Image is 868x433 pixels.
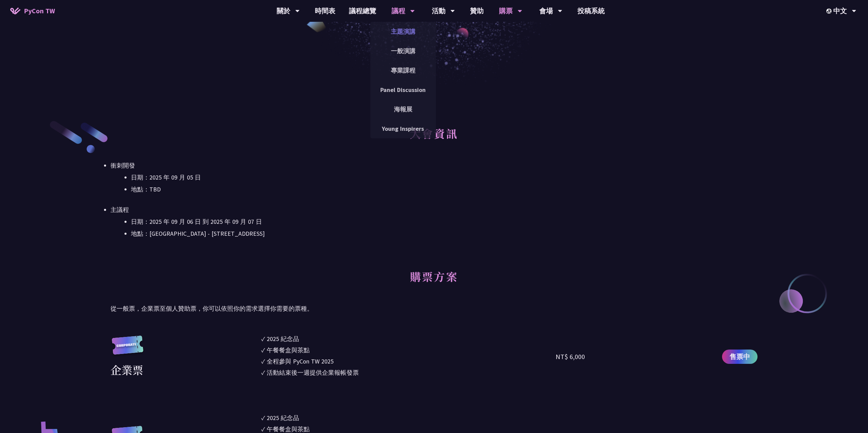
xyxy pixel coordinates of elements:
[370,43,436,59] a: 一般演講
[131,229,757,239] li: 地點：[GEOGRAPHIC_DATA] - ​[STREET_ADDRESS]
[111,120,757,157] h2: 大會資訊
[826,9,833,14] img: Locale Icon
[131,172,757,183] li: 日期：2025 年 09 月 05 日
[370,24,436,40] a: 主題演講
[556,352,585,362] div: NT$ 6,000
[370,62,436,78] a: 專業課程
[111,336,145,362] img: corporate.a587c14.svg
[3,2,62,19] a: PyCon TW
[267,413,299,422] div: 2025 紀念品
[267,368,359,377] div: 活動結束後一週提供企業報帳發票
[111,205,757,239] li: 主議程
[267,334,299,343] div: 2025 紀念品
[267,357,334,366] div: 全程參與 PyCon TW 2025
[111,160,757,195] li: 衝刺開發
[261,334,556,343] li: ✓
[370,101,436,117] a: 海報展
[267,345,310,355] div: 午餐餐盒與茶點
[261,357,556,366] li: ✓
[261,345,556,355] li: ✓
[131,184,757,195] li: 地點：TBD
[111,361,143,378] div: 企業票
[111,263,757,300] h2: 購票方案
[131,217,757,227] li: 日期：2025 年 09 月 06 日 到 2025 年 09 月 07 日
[370,121,436,137] a: Young Inspirers
[261,368,556,377] li: ✓
[370,82,436,98] a: Panel Discussion
[111,304,757,314] p: 從一般票，企業票至個人贊助票，你可以依照你的需求選擇你需要的票種。
[261,413,556,422] li: ✓
[24,6,55,16] span: PyCon TW
[722,350,757,364] a: 售票中
[10,7,20,14] img: Home icon of PyCon TW 2025
[730,352,750,362] span: 售票中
